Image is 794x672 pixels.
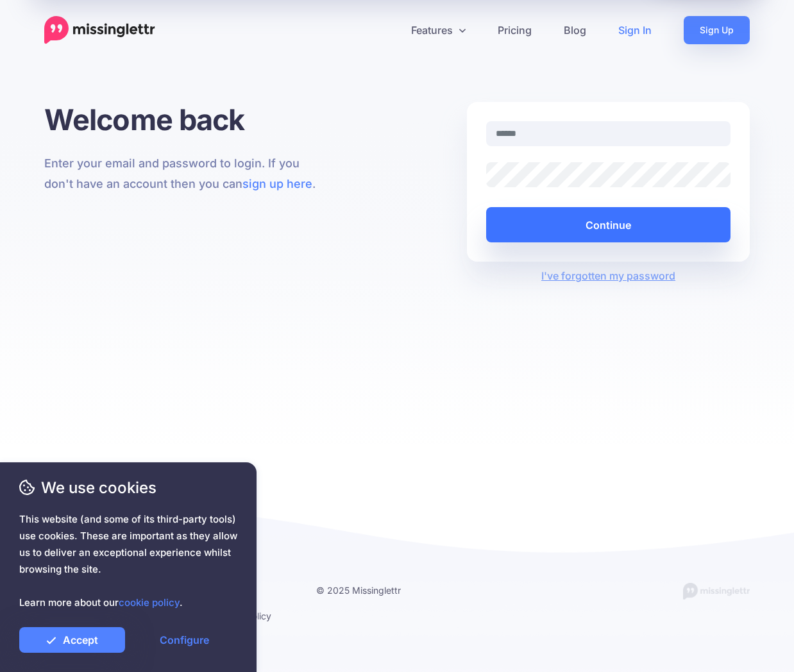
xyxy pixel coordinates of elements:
span: This website (and some of its third-party tools) use cookies. These are important as they allow u... [19,511,237,611]
p: Enter your email and password to login. If you don't have an account then you can . [44,153,327,194]
a: Configure [131,627,237,653]
a: Pricing [482,16,548,44]
a: Sign Up [684,16,750,44]
a: Sign In [602,16,668,44]
span: We use cookies [19,476,237,499]
a: Accept [19,627,125,653]
button: Continue [486,207,731,242]
a: I've forgotten my password [541,269,675,282]
li: © 2025 Missinglettr [316,582,433,598]
a: Features [395,16,482,44]
a: sign up here [242,177,312,190]
h1: Welcome back [44,102,327,137]
a: Blog [548,16,602,44]
a: cookie policy [119,596,180,609]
